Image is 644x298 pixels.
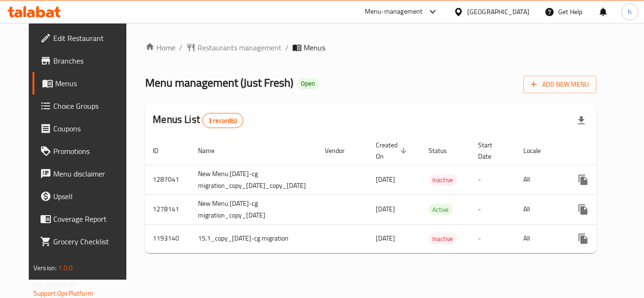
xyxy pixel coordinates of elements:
span: Open [297,80,319,88]
span: [DATE] [376,232,395,244]
span: Promotions [53,145,129,157]
a: Menu disclaimer [33,162,136,185]
span: Inactive [429,234,457,244]
a: Menus [33,72,136,95]
span: Menu management ( Just Fresh ) [145,72,293,93]
a: Coverage Report [33,208,136,230]
span: Name [198,145,227,156]
button: Change Status [594,227,617,250]
span: Coverage Report [53,213,129,225]
div: Inactive [429,233,457,244]
td: 1278141 [145,194,190,224]
span: Version: [33,262,57,274]
td: All [516,194,564,224]
span: [DATE] [376,203,395,215]
td: All [516,165,564,194]
span: 3 record(s) [203,116,243,125]
a: Grocery Checklist [33,230,136,253]
td: All [516,224,564,253]
span: Restaurants management [198,42,281,53]
button: more [572,227,594,250]
button: Change Status [594,198,617,221]
span: Grocery Checklist [53,236,129,247]
span: 1.0.0 [58,262,73,274]
a: Upsell [33,185,136,208]
nav: breadcrumb [145,42,596,53]
div: Total records count [202,113,243,128]
a: Edit Restaurant [33,27,136,49]
td: - [471,165,516,194]
td: 1287041 [145,165,190,194]
button: more [572,198,594,221]
button: Add New Menu [523,76,596,93]
span: Locale [523,145,553,156]
li: / [285,42,289,53]
a: Branches [33,49,136,72]
span: Inactive [429,175,457,185]
a: Promotions [33,140,136,162]
h2: Menus List [153,113,243,128]
div: [GEOGRAPHIC_DATA] [467,7,529,17]
div: Export file [570,109,593,132]
a: Restaurants management [186,42,281,53]
span: h [628,7,632,17]
span: Menus [55,78,129,89]
span: [DATE] [376,173,395,185]
a: Coupons [33,117,136,140]
a: Choice Groups [33,95,136,117]
span: Menus [304,42,325,53]
td: - [471,194,516,224]
span: Vendor [325,145,357,156]
td: 15.1_copy_[DATE]-cg migration [190,224,317,253]
span: Created On [376,139,410,162]
span: Upsell [53,191,129,202]
span: Add New Menu [531,79,589,90]
td: New Menu [DATE]-cg migration_copy_[DATE] [190,194,317,224]
span: Menu disclaimer [53,168,129,179]
span: Choice Groups [53,100,129,112]
button: Change Status [594,169,617,191]
span: Edit Restaurant [53,32,129,44]
span: Active [429,204,453,215]
span: Status [429,145,459,156]
span: Coupons [53,123,129,134]
span: Branches [53,55,129,66]
button: more [572,169,594,191]
li: / [179,42,182,53]
div: Active [429,204,453,215]
div: Open [297,78,319,89]
td: - [471,224,516,253]
span: Get support on: [33,278,77,290]
td: 1193140 [145,224,190,253]
a: Home [145,42,175,53]
span: Start Date [478,139,504,162]
div: Menu-management [365,6,423,17]
span: ID [153,145,171,156]
td: New Menu [DATE]-cg migration_copy_[DATE]_copy_[DATE] [190,165,317,194]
